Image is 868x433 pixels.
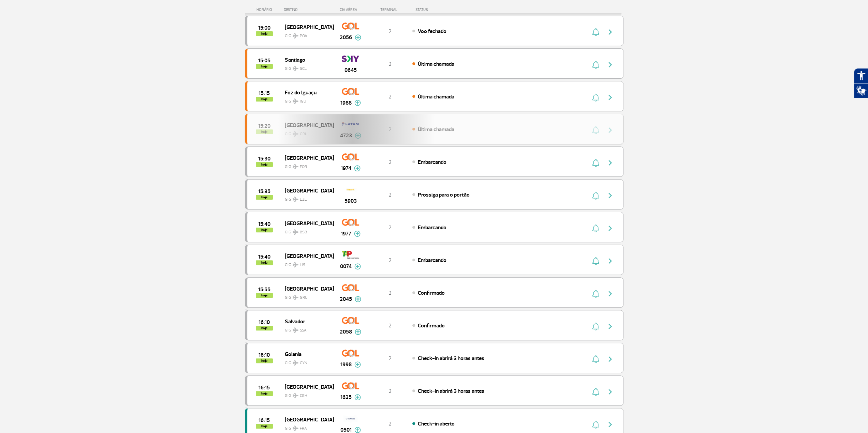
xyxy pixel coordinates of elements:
[259,418,270,423] span: 2025-10-01 16:15:00
[300,229,307,235] span: BSB
[259,353,270,357] span: 2025-10-01 16:10:00
[854,68,868,83] button: Abrir recursos assistivos.
[340,33,352,42] span: 2056
[388,257,392,264] span: 2
[258,287,270,292] span: 2025-10-01 15:55:00
[417,28,446,35] span: Voo fechado
[355,296,361,302] img: mais-info-painel-voo.svg
[300,262,305,268] span: LIS
[355,329,361,335] img: mais-info-painel-voo.svg
[417,159,446,166] span: Embarcando
[285,422,328,432] span: GIG
[258,189,270,194] span: 2025-10-01 15:35:00
[293,360,298,366] img: destiny_airplane.svg
[293,295,298,300] img: destiny_airplane.svg
[592,290,599,298] img: sino-painel-voo.svg
[606,322,614,330] img: seta-direita-painel-voo.svg
[606,191,614,200] img: seta-direita-painel-voo.svg
[256,326,273,330] span: hoje
[258,58,270,63] span: 2025-10-01 15:05:00
[256,424,273,429] span: hoje
[285,226,328,235] span: GIG
[388,224,392,231] span: 2
[293,66,298,71] img: destiny_airplane.svg
[417,420,454,427] span: Check-in aberto
[285,22,328,31] span: [GEOGRAPHIC_DATA]
[258,156,270,161] span: 2025-10-01 15:30:00
[592,159,599,167] img: sino-painel-voo.svg
[293,98,298,104] img: destiny_airplane.svg
[388,28,392,35] span: 2
[354,361,361,368] img: mais-info-painel-voo.svg
[300,327,307,334] span: SSA
[285,389,328,399] span: GIG
[344,66,357,74] span: 0645
[258,254,270,259] span: 2025-10-01 15:40:00
[300,426,307,432] span: FRA
[417,93,454,100] span: Última chamada
[340,328,352,336] span: 2058
[256,391,273,396] span: hoje
[293,229,298,235] img: destiny_airplane.svg
[606,159,614,167] img: seta-direita-painel-voo.svg
[293,33,298,38] img: destiny_airplane.svg
[417,290,444,296] span: Confirmado
[256,228,273,232] span: hoje
[285,284,328,293] span: [GEOGRAPHIC_DATA]
[606,61,614,69] img: seta-direita-painel-voo.svg
[259,91,270,96] span: 2025-10-01 15:15:00
[300,164,307,170] span: FOR
[259,385,270,390] span: 2025-10-01 16:15:00
[388,322,392,329] span: 2
[258,222,270,227] span: 2025-10-01 15:40:00
[340,360,352,369] span: 1998
[354,165,361,171] img: mais-info-painel-voo.svg
[354,394,361,400] img: mais-info-painel-voo.svg
[285,324,328,334] span: GIG
[606,355,614,363] img: seta-direita-painel-voo.svg
[285,153,328,162] span: [GEOGRAPHIC_DATA]
[388,355,392,362] span: 2
[388,61,392,67] span: 2
[388,191,392,198] span: 2
[388,388,392,395] span: 2
[354,100,361,106] img: mais-info-painel-voo.svg
[606,257,614,265] img: seta-direita-painel-voo.svg
[285,186,328,195] span: [GEOGRAPHIC_DATA]
[284,7,334,12] div: DESTINO
[285,258,328,268] span: GIG
[368,7,412,12] div: TERMINAL
[285,291,328,301] span: GIG
[606,388,614,396] img: seta-direita-painel-voo.svg
[285,29,328,39] span: GIG
[412,7,468,12] div: STATUS
[285,62,328,72] span: GIG
[344,197,357,205] span: 5903
[293,164,298,169] img: destiny_airplane.svg
[341,230,351,238] span: 1977
[285,219,328,228] span: [GEOGRAPHIC_DATA]
[285,55,328,64] span: Santiago
[293,393,298,398] img: destiny_airplane.svg
[285,382,328,391] span: [GEOGRAPHIC_DATA]
[300,360,307,366] span: GYN
[256,31,273,36] span: hoje
[606,290,614,298] img: seta-direita-painel-voo.svg
[592,420,599,429] img: sino-painel-voo.svg
[354,263,361,269] img: mais-info-painel-voo.svg
[592,355,599,363] img: sino-painel-voo.svg
[293,426,298,431] img: destiny_airplane.svg
[293,197,298,202] img: destiny_airplane.svg
[388,159,392,166] span: 2
[592,257,599,265] img: sino-painel-voo.svg
[256,64,273,69] span: hoje
[300,393,307,399] span: CGH
[592,322,599,330] img: sino-painel-voo.svg
[285,193,328,203] span: GIG
[340,295,352,303] span: 2045
[285,317,328,326] span: Salvador
[388,93,392,100] span: 2
[854,83,868,98] button: Abrir tradutor de língua de sinais.
[256,162,273,167] span: hoje
[334,7,368,12] div: CIA AÉREA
